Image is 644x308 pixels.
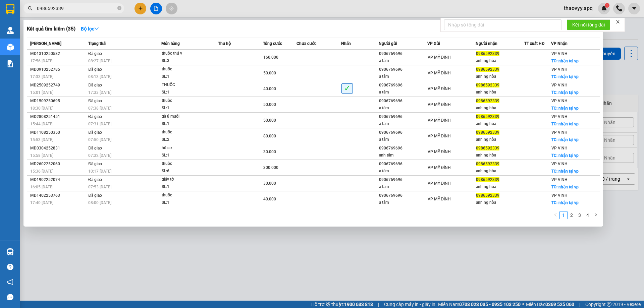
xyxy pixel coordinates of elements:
[263,86,276,91] span: 40.000
[263,41,282,46] span: Tổng cước
[476,41,497,46] span: Người nhận
[524,41,545,46] span: TT xuất HĐ
[576,211,584,219] li: 3
[88,122,111,126] span: 07:31 [DATE]
[428,118,451,123] span: VP MỸ ĐÌNH
[341,41,351,46] span: Nhãn
[592,211,600,219] button: right
[551,90,579,95] span: TC: nhận tại vp
[37,5,116,12] input: Tìm tên, số ĐT hoặc mã đơn
[379,89,427,96] div: a tâm
[476,193,499,198] span: 0986592339
[88,99,102,103] span: Đã giao
[476,152,524,159] div: anh ng hòa
[263,55,278,60] span: 160.000
[379,152,427,159] div: anh tâm
[379,73,427,80] div: a tâm
[7,27,14,34] img: warehouse-icon
[88,177,102,182] span: Đã giao
[162,176,212,183] div: giấy tờ
[7,279,13,285] span: notification
[553,213,557,217] span: left
[379,192,427,199] div: 0906769696
[162,129,212,136] div: thuốc
[551,51,568,56] span: VP VINH
[88,74,111,79] span: 08:13 [DATE]
[7,60,14,67] img: solution-icon
[476,130,499,135] span: 0986592339
[263,118,276,123] span: 50.000
[30,192,86,199] div: MD1402253763
[379,183,427,190] div: a tâm
[7,248,14,255] img: warehouse-icon
[476,199,524,206] div: anh ng hòa
[428,102,451,107] span: VP MỸ ĐÌNH
[30,122,53,126] span: 15:44 [DATE]
[572,21,605,28] span: Kết nối tổng đài
[7,294,13,300] span: message
[551,153,579,158] span: TC: nhận tại vp
[379,41,397,46] span: Người gửi
[551,59,579,63] span: TC: nhận tại vp
[427,41,440,46] span: VP Gửi
[567,19,610,30] button: Kết nối tổng đài
[263,102,276,107] span: 50.000
[75,23,104,34] button: Bộ lọcdown
[162,183,212,191] div: SL: 1
[162,113,212,120] div: gà ủ muối
[88,146,102,150] span: Đã giao
[476,57,524,64] div: anh ng hòa
[88,59,111,63] span: 08:27 [DATE]
[476,168,524,175] div: anh ng hòa
[27,25,75,33] h3: Kết quả tìm kiếm ( 35 )
[551,74,579,79] span: TC: nhận tại vp
[263,181,276,186] span: 30.000
[88,137,111,142] span: 07:50 [DATE]
[341,83,353,94] span: ✓
[551,130,568,135] span: VP VINH
[476,67,499,72] span: 0986592339
[428,149,451,154] span: VP MỸ ĐÌNH
[30,82,86,89] div: MD2509252749
[218,41,231,46] span: Thu hộ
[551,122,579,126] span: TC: nhận tại vp
[379,66,427,73] div: 0906769696
[30,161,86,168] div: MD2602252060
[476,83,499,87] span: 0986592339
[162,136,212,143] div: SL: 2
[592,211,600,219] li: Next Page
[584,211,591,219] a: 4
[162,81,212,89] div: THUỐC
[88,162,102,166] span: Đã giao
[379,57,427,64] div: a tâm
[88,106,111,111] span: 07:38 [DATE]
[162,120,212,128] div: SL: 1
[444,19,561,30] input: Nhập số tổng đài
[88,83,102,87] span: Đã giao
[476,162,499,166] span: 0986592339
[476,51,499,56] span: 0986592339
[6,4,14,14] img: logo-vxr
[551,169,579,174] span: TC: nhận tại vp
[162,66,212,73] div: thuốc
[30,66,86,73] div: MD0910252785
[30,145,86,152] div: MD0304252831
[88,169,111,174] span: 10:17 [DATE]
[428,55,451,60] span: VP MỸ ĐÌNH
[476,114,499,119] span: 0986592339
[30,59,53,63] span: 17:56 [DATE]
[476,183,524,190] div: anh ng hòa
[379,145,427,152] div: 0906769696
[162,160,212,168] div: thuốc
[30,90,53,95] span: 15:01 [DATE]
[476,89,524,96] div: anh ng hòa
[117,6,121,10] span: close-circle
[30,176,86,183] div: MD1902252074
[94,26,99,31] span: down
[551,185,579,189] span: TC: nhận tại vp
[7,44,14,51] img: warehouse-icon
[379,199,427,206] div: a tâm
[379,168,427,175] div: a tâm
[559,211,568,219] li: 1
[297,41,316,46] span: Chưa cước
